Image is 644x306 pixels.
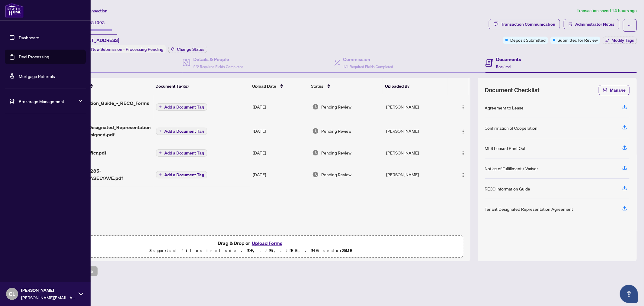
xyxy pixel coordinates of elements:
[19,98,82,105] span: Brokerage Management
[461,129,466,134] img: Logo
[156,171,207,178] button: Add a Document Tag
[19,73,55,79] a: Mortgage Referrals
[21,294,75,301] span: [PERSON_NAME][EMAIL_ADDRESS][DOMAIN_NAME]
[43,247,459,254] p: Supported files include .PDF, .JPG, .JPEG, .PNG under 25 MB
[218,239,284,247] span: Drag & Drop or
[321,128,351,134] span: Pending Review
[9,290,15,298] span: CL
[384,162,450,187] td: [PERSON_NAME]
[599,85,630,95] button: Manage
[485,206,573,212] div: Tenant Designated Representation Agreement
[496,64,511,69] span: Required
[156,103,207,111] button: Add a Document Tag
[75,37,119,44] span: [STREET_ADDRESS]
[250,239,284,247] button: Upload Forms
[21,287,75,294] span: [PERSON_NAME]
[159,105,162,108] span: plus
[603,37,637,44] button: Modify Tags
[193,64,243,69] span: 2/2 Required Fields Completed
[611,38,634,42] span: Modify Tags
[384,95,450,119] td: [PERSON_NAME]
[321,149,351,156] span: Pending Review
[461,105,466,110] img: Logo
[60,124,151,138] span: 372_Tenant_Designated_Representation_Agreement_ signed.pdf
[312,103,319,110] img: Document Status
[383,78,448,95] th: Uploaded By
[159,173,162,176] span: plus
[250,119,310,143] td: [DATE]
[250,78,309,95] th: Upload Date
[159,129,162,132] span: plus
[311,83,323,90] span: Status
[321,103,351,110] span: Pending Review
[91,20,105,25] span: 51093
[168,46,207,53] button: Change Status
[558,37,598,43] span: Submitted for Review
[164,105,204,109] span: Add a Document Tag
[569,22,573,26] span: solution
[321,171,351,178] span: Pending Review
[75,45,166,53] div: Status:
[39,236,463,258] span: Drag & Drop orUpload FormsSupported files include .PDF, .JPG, .JPEG, .PNG under25MB
[153,78,250,95] th: Document Tag(s)
[156,171,207,178] button: Add a Document Tag
[458,170,468,179] button: Logo
[91,47,163,52] span: New Submission - Processing Pending
[485,145,526,151] div: MLS Leased Print Out
[485,86,540,94] span: Document Checklist
[575,19,614,29] span: Administrator Notes
[312,171,319,178] img: Document Status
[19,35,39,40] a: Dashboard
[250,143,310,162] td: [DATE]
[485,185,530,192] div: RECO Information Guide
[628,23,632,28] span: ellipsis
[485,165,538,172] div: Notice of Fulfillment / Waiver
[164,151,204,155] span: Add a Document Tag
[312,128,319,134] img: Document Status
[343,56,393,63] h4: Commission
[577,7,637,14] article: Transaction saved 14 hours ago
[75,8,107,14] span: View Transaction
[510,37,546,43] span: Deposit Submitted
[177,47,204,51] span: Change Status
[384,143,450,162] td: [PERSON_NAME]
[461,173,466,177] img: Logo
[250,95,310,119] td: [DATE]
[620,285,638,303] button: Open asap
[458,126,468,136] button: Logo
[159,151,162,154] span: plus
[5,3,24,18] img: logo
[489,19,560,29] button: Transaction Communication
[164,173,204,177] span: Add a Document Tag
[312,149,319,156] img: Document Status
[485,125,538,131] div: Confirmation of Cooperation
[610,85,626,95] span: Manage
[193,56,243,63] h4: Details & People
[156,103,207,111] button: Add a Document Tag
[485,104,524,111] div: Agreement to Lease
[57,78,153,95] th: (4) File Name
[496,56,521,63] h4: Documents
[156,127,207,135] button: Add a Document Tag
[564,19,619,29] button: Administrator Notes
[250,162,310,187] td: [DATE]
[156,149,207,157] button: Add a Document Tag
[501,19,555,29] div: Transaction Communication
[60,167,151,182] span: 1756767799285-DEPOSIT75CASELYAVE.pdf
[156,149,207,157] button: Add a Document Tag
[458,148,468,158] button: Logo
[252,83,276,90] span: Upload Date
[458,102,468,112] button: Logo
[461,151,466,156] img: Logo
[164,129,204,133] span: Add a Document Tag
[60,99,151,114] span: Reco_Information_Guide_-_RECO_Forms signed.pdf
[309,78,383,95] th: Status
[384,119,450,143] td: [PERSON_NAME]
[343,64,393,69] span: 1/1 Required Fields Completed
[156,128,207,135] button: Add a Document Tag
[19,54,49,60] a: Deal Processing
